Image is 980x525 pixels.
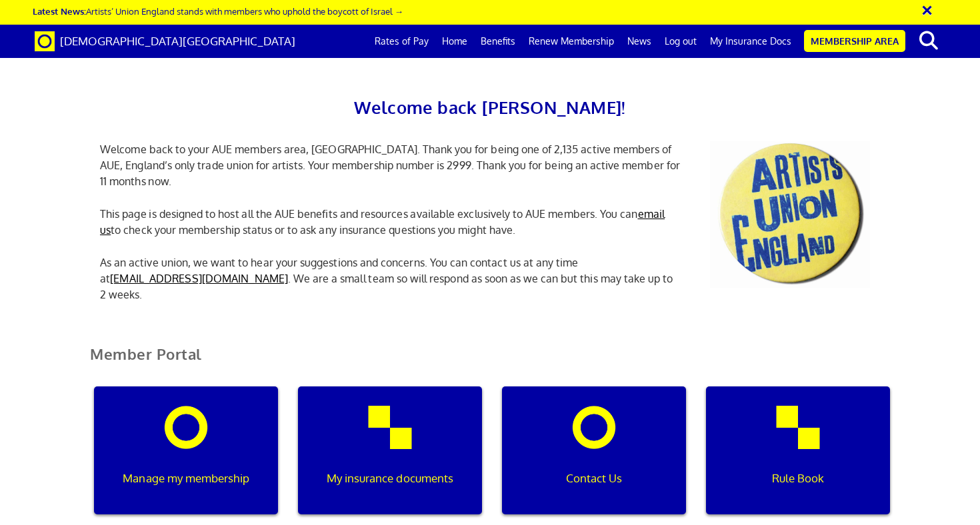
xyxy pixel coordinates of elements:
[658,25,703,58] a: Log out
[33,5,403,17] a: Latest News:Artists’ Union England stands with members who uphold the boycott of Israel →
[80,346,900,378] h2: Member Portal
[307,470,473,487] p: My insurance documents
[908,27,949,55] button: search
[621,25,658,58] a: News
[25,25,305,58] a: Brand [DEMOGRAPHIC_DATA][GEOGRAPHIC_DATA]
[703,25,798,58] a: My Insurance Docs
[90,141,690,189] p: Welcome back to your AUE members area, [GEOGRAPHIC_DATA]. Thank you for being one of 2,135 active...
[522,25,621,58] a: Renew Membership
[90,93,890,121] h2: Welcome back [PERSON_NAME]!
[33,5,86,17] strong: Latest News:
[474,25,522,58] a: Benefits
[715,470,881,487] p: Rule Book
[368,25,435,58] a: Rates of Pay
[804,30,905,52] a: Membership Area
[511,470,677,487] p: Contact Us
[90,206,690,238] p: This page is designed to host all the AUE benefits and resources available exclusively to AUE mem...
[103,470,269,487] p: Manage my membership
[435,25,474,58] a: Home
[60,34,295,48] span: [DEMOGRAPHIC_DATA][GEOGRAPHIC_DATA]
[90,255,690,302] p: As an active union, we want to hear your suggestions and concerns. You can contact us at any time...
[110,272,288,285] a: [EMAIL_ADDRESS][DOMAIN_NAME]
